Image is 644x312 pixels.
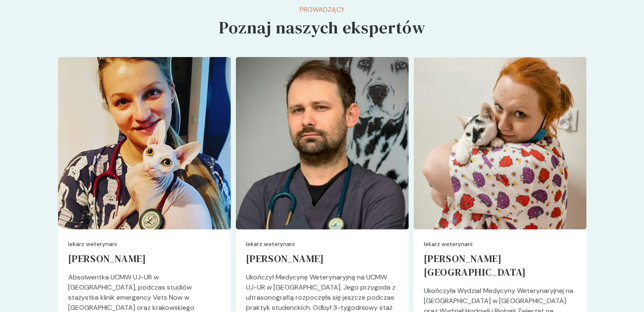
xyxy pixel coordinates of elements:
[246,240,398,249] p: lekarz weterynarii
[246,249,398,272] a: [PERSON_NAME]
[424,249,576,286] a: [PERSON_NAME][GEOGRAPHIC_DATA]
[219,5,426,15] p: Prowadzący
[68,240,221,249] p: lekarz weterynarii
[424,240,576,249] p: lekarz weterynarii
[219,15,426,40] h5: Poznaj naszych ekspertów
[68,249,221,272] a: [PERSON_NAME]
